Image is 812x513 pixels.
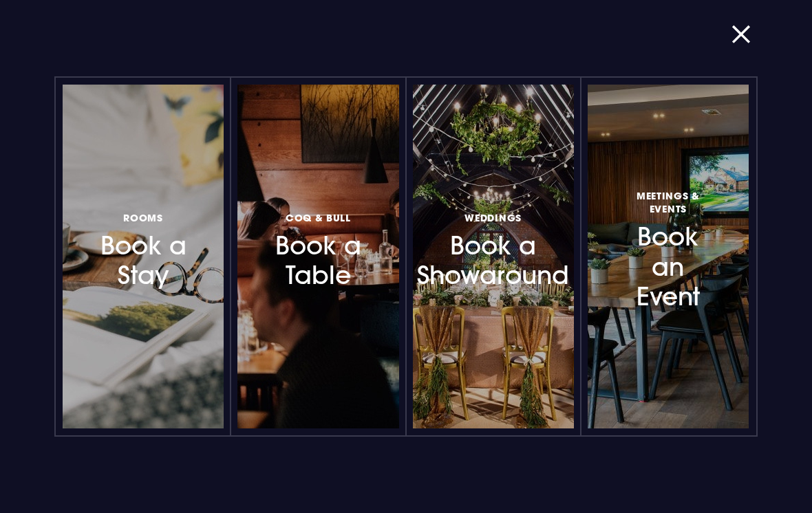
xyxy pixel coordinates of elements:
[621,187,715,312] h3: Book an Event
[271,208,365,290] h3: Book a Table
[286,211,351,224] span: Coq & Bull
[464,211,522,224] span: Weddings
[413,85,574,428] a: WeddingsBook a Showaround
[237,85,398,428] a: Coq & BullBook a Table
[123,211,163,224] span: Rooms
[621,189,715,215] span: Meetings & Events
[588,85,749,428] a: Meetings & EventsBook an Event
[447,208,540,290] h3: Book a Showaround
[63,85,224,428] a: RoomsBook a Stay
[96,208,190,290] h3: Book a Stay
